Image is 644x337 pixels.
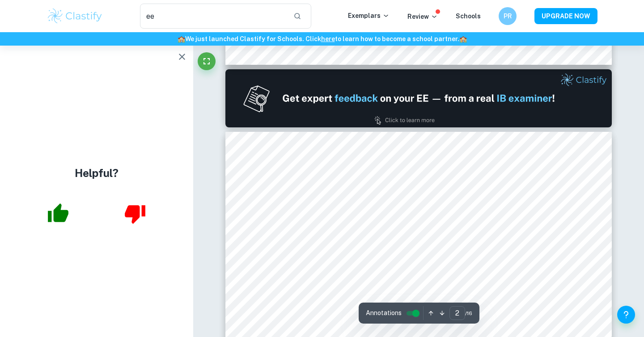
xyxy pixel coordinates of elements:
[534,8,597,24] button: UPGRADE NOW
[617,306,635,324] button: Help and Feedback
[503,11,513,21] h6: PR
[456,13,481,20] a: Schools
[321,35,335,42] a: here
[75,165,119,181] h4: Helpful?
[178,35,185,42] span: 🏫
[348,11,390,21] p: Exemplars
[407,12,438,21] p: Review
[465,309,472,317] span: / 16
[499,7,517,25] button: PR
[140,4,286,29] input: Search for any exemplars...
[366,308,402,318] span: Annotations
[459,35,467,42] span: 🏫
[225,69,612,127] img: Ad
[47,7,103,25] img: Clastify logo
[198,52,216,70] button: Fullscreen
[2,34,642,44] h6: We just launched Clastify for Schools. Click to learn how to become a school partner.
